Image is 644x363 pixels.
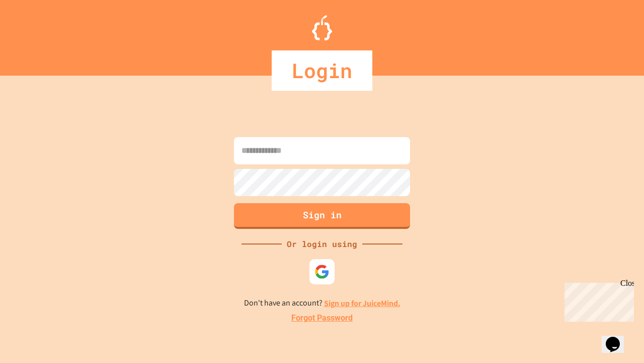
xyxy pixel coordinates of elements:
img: google-icon.svg [314,264,330,279]
a: Sign up for JuiceMind. [324,298,400,309]
a: Forgot Password [291,312,353,324]
iframe: chat widget [560,279,634,322]
div: Or login using [282,238,362,250]
img: Logo.svg [312,15,332,40]
div: Login [272,50,372,91]
iframe: chat widget [602,323,634,353]
p: Don't have an account? [244,297,400,310]
div: Chat with us now!Close [4,4,69,64]
button: Sign in [234,203,410,229]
